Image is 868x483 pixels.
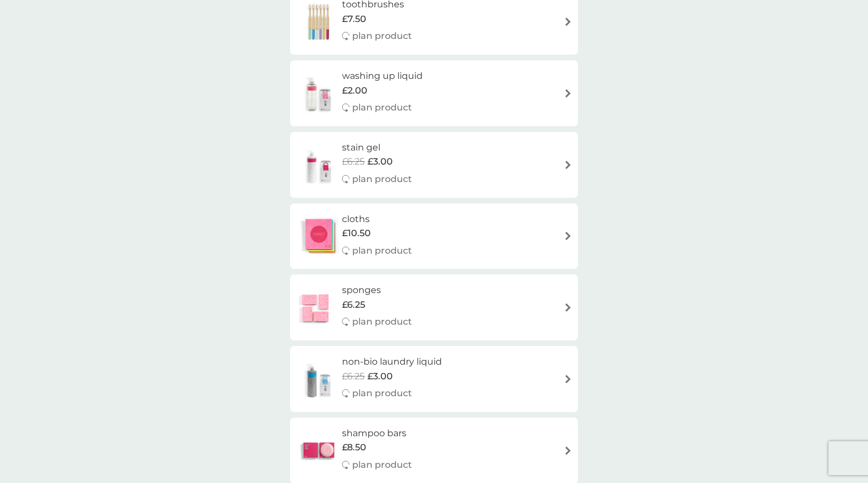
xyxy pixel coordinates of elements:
img: washing up liquid [296,73,342,113]
span: £6.25 [342,154,365,169]
img: arrow right [564,303,572,312]
p: plan product [352,29,412,43]
img: arrow right [564,232,572,240]
img: arrow right [564,89,572,98]
span: £6.25 [342,298,365,312]
span: £3.00 [367,369,393,384]
h6: shampoo bars [342,426,412,441]
img: cloths [296,216,342,256]
h6: non-bio laundry liquid [342,355,442,369]
span: £8.50 [342,440,366,455]
span: £2.00 [342,83,367,98]
p: plan product [352,243,412,258]
img: arrow right [564,446,572,455]
p: plan product [352,386,412,401]
img: stain gel [296,145,342,184]
p: plan product [352,314,412,329]
img: arrow right [564,17,572,26]
img: arrow right [564,375,572,383]
h6: stain gel [342,140,412,155]
h6: cloths [342,212,412,227]
span: £6.25 [342,369,365,384]
span: £3.00 [367,154,393,169]
p: plan product [352,172,412,187]
img: sponges [296,288,335,327]
h6: washing up liquid [342,69,423,83]
p: plan product [352,458,412,472]
img: shampoo bars [296,431,342,470]
p: plan product [352,100,412,115]
span: £10.50 [342,226,371,241]
h6: sponges [342,283,412,298]
img: non-bio laundry liquid [296,359,342,398]
span: £7.50 [342,12,366,26]
img: toothbrushes [296,2,342,42]
img: arrow right [564,161,572,169]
